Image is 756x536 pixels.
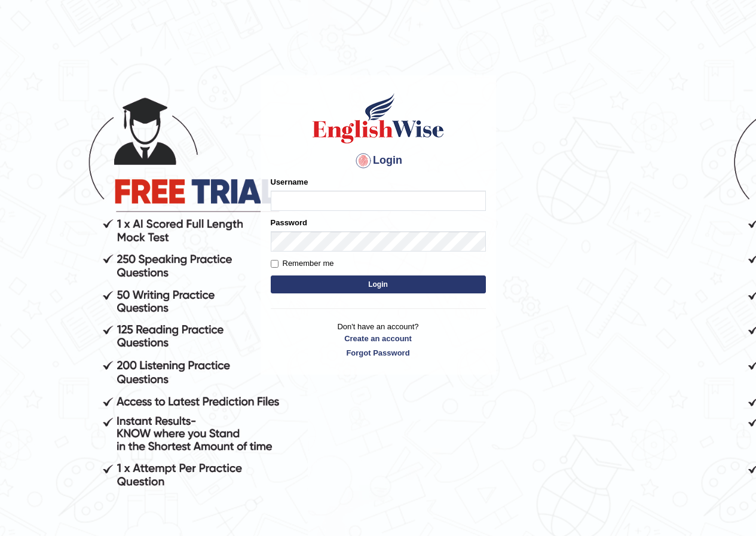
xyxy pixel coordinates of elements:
[271,258,334,269] label: Remember me
[271,217,307,228] label: Password
[271,176,308,188] label: Username
[271,321,486,358] p: Don't have an account?
[310,91,446,145] img: Logo of English Wise sign in for intelligent practice with AI
[271,333,486,344] a: Create an account
[271,275,486,293] button: Login
[271,151,486,170] h4: Login
[271,347,486,359] a: Forgot Password
[271,260,278,268] input: Remember me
